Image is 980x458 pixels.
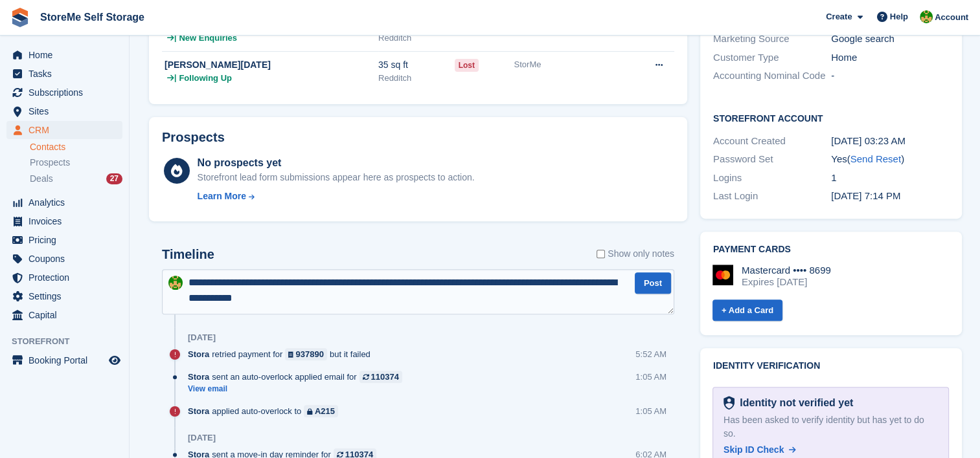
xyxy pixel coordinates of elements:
span: Account [935,11,968,24]
div: 27 [106,173,122,184]
span: Pricing [28,231,106,249]
a: menu [6,83,122,102]
a: menu [6,287,122,305]
a: menu [6,102,122,120]
a: menu [6,231,122,249]
span: Prospects [30,157,70,169]
div: Marketing Source [713,32,831,47]
img: stora-icon-8386f47178a22dfd0bd8f6a31ec36ba5ce8667c1dd55bd0f319d3a0aa187defe.svg [10,8,30,27]
a: Prospects [30,156,122,169]
span: Booking Portal [28,351,106,369]
div: retried payment for but it failed [188,348,377,360]
img: StorMe [920,10,933,23]
div: [DATE] [188,433,216,443]
span: Protection [28,268,106,287]
a: Send Reset [850,153,901,164]
a: menu [6,46,122,64]
span: Capital [28,306,106,324]
span: Help [890,10,908,23]
div: [DATE] [188,333,216,343]
span: Invoices [28,212,106,230]
h2: Payment cards [713,245,949,255]
div: Expires [DATE] [742,276,831,288]
span: Tasks [28,65,106,83]
a: menu [6,351,122,369]
div: 35 sq ft [378,58,455,72]
a: Skip ID Check [724,443,796,457]
div: Yes [831,152,949,167]
div: Customer Type [713,50,831,65]
img: StorMe [168,276,183,290]
div: Logins [713,171,831,186]
div: sent an auto-overlock applied email for [188,371,409,383]
a: menu [6,250,122,268]
div: StorMe [514,58,620,71]
button: Post [635,272,671,294]
a: Contacts [30,141,122,153]
input: Show only notes [597,247,605,261]
time: 2025-09-25 18:14:28 UTC [831,190,900,201]
a: menu [6,306,122,324]
a: A215 [304,405,338,417]
a: menu [6,193,122,212]
a: View email [188,384,409,395]
div: 1 [831,171,949,186]
span: CRM [28,121,106,139]
a: menu [6,268,122,287]
a: 110374 [359,371,402,383]
span: Create [826,10,852,23]
div: Mastercard •••• 8699 [742,265,831,276]
div: Google search [831,32,949,47]
div: Storefront lead form submissions appear here as prospects to action. [198,171,475,184]
span: ( ) [847,153,904,164]
span: Stora [188,405,209,417]
a: Preview store [107,353,122,368]
div: applied auto-overlock to [188,405,345,417]
div: Account Created [713,134,831,149]
h2: Timeline [162,247,214,262]
div: 1:05 AM [635,371,667,383]
span: Stora [188,371,209,383]
div: 1:05 AM [635,405,667,417]
a: Deals 27 [30,172,122,186]
div: 937890 [296,348,324,360]
div: [PERSON_NAME][DATE] [165,58,378,72]
span: Deals [30,173,53,185]
h2: Prospects [162,130,225,145]
span: Coupons [28,250,106,268]
span: Analytics [28,193,106,212]
span: | [174,32,176,45]
div: [DATE] 03:23 AM [831,134,949,149]
span: Home [28,46,106,64]
span: lost [455,59,479,72]
a: Learn More [198,190,475,203]
a: menu [6,65,122,83]
div: Redditch [378,32,455,45]
div: Redditch [378,72,455,85]
div: - [831,69,949,83]
div: 5:52 AM [635,348,667,360]
div: No prospects yet [198,155,475,171]
a: StoreMe Self Storage [35,6,150,28]
div: Learn More [198,190,246,203]
span: New Enquiries [179,32,237,45]
div: 110374 [371,371,399,383]
div: Has been asked to verify identity but has yet to do so. [724,413,938,441]
label: Show only notes [597,247,674,261]
h2: Storefront Account [713,111,949,124]
a: menu [6,121,122,139]
div: A215 [315,405,335,417]
span: Stora [188,348,209,360]
a: 937890 [285,348,327,360]
span: Following Up [179,72,232,85]
div: Last Login [713,189,831,204]
div: Home [831,50,949,65]
div: Identity not verified yet [735,395,853,411]
span: Storefront [12,335,129,348]
h2: Identity verification [713,361,949,371]
img: Identity Verification Ready [724,396,735,410]
span: Settings [28,287,106,305]
img: Mastercard Logo [712,265,733,285]
div: Accounting Nominal Code [713,69,831,83]
span: Sites [28,102,106,120]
